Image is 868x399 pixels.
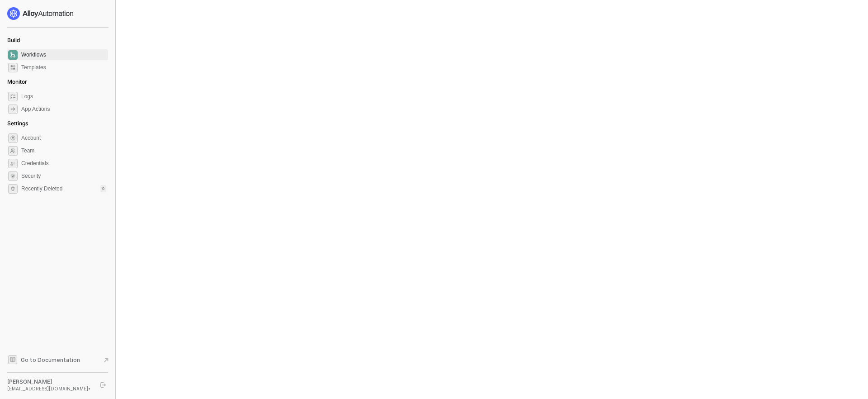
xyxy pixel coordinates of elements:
[7,120,28,127] span: Settings
[21,105,50,113] div: App Actions
[8,50,18,60] span: dashboard
[21,91,106,102] span: Logs
[21,133,106,143] span: Account
[7,385,92,392] div: [EMAIL_ADDRESS][DOMAIN_NAME] •
[8,92,18,101] span: icon-logs
[21,145,106,156] span: Team
[102,356,111,365] span: document-arrow
[21,171,106,181] span: Security
[8,104,18,114] span: icon-app-actions
[8,184,18,194] span: settings
[21,62,106,73] span: Templates
[8,159,18,168] span: credentials
[21,356,80,364] span: Go to Documentation
[8,146,18,156] span: team
[8,171,18,181] span: security
[7,7,74,20] img: logo
[8,63,18,72] span: marketplace
[21,185,62,193] span: Recently Deleted
[21,158,106,169] span: Credentials
[7,378,92,385] div: [PERSON_NAME]
[7,37,20,43] span: Build
[7,78,27,85] span: Monitor
[8,133,18,143] span: settings
[7,7,108,20] a: logo
[100,382,106,388] span: logout
[7,354,108,365] a: Knowledge Base
[100,185,106,192] div: 0
[21,49,106,60] span: Workflows
[8,355,17,364] span: documentation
